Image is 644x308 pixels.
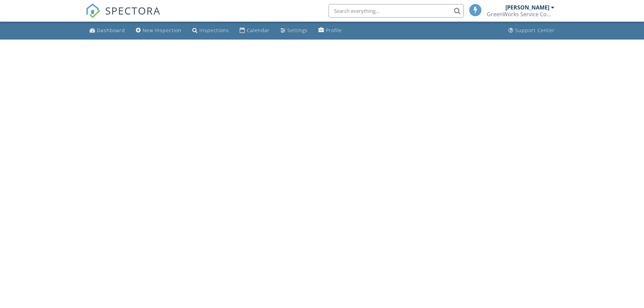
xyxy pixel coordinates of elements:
[199,27,229,33] div: Inspections
[105,3,161,18] span: SPECTORA
[190,24,232,37] a: Inspections
[278,24,310,37] a: Settings
[505,4,549,11] div: [PERSON_NAME]
[326,27,342,33] div: Profile
[87,24,128,37] a: Dashboard
[515,27,555,33] div: Support Center
[143,27,182,33] div: New Inspection
[237,24,272,37] a: Calendar
[86,9,161,23] a: SPECTORA
[329,4,464,18] input: Search everything...
[97,27,125,33] div: Dashboard
[247,27,270,33] div: Calendar
[316,24,344,37] a: Profile
[287,27,308,33] div: Settings
[487,11,554,18] div: GreenWorks Service Company
[133,24,184,37] a: New Inspection
[86,3,100,18] img: The Best Home Inspection Software - Spectora
[506,24,557,37] a: Support Center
